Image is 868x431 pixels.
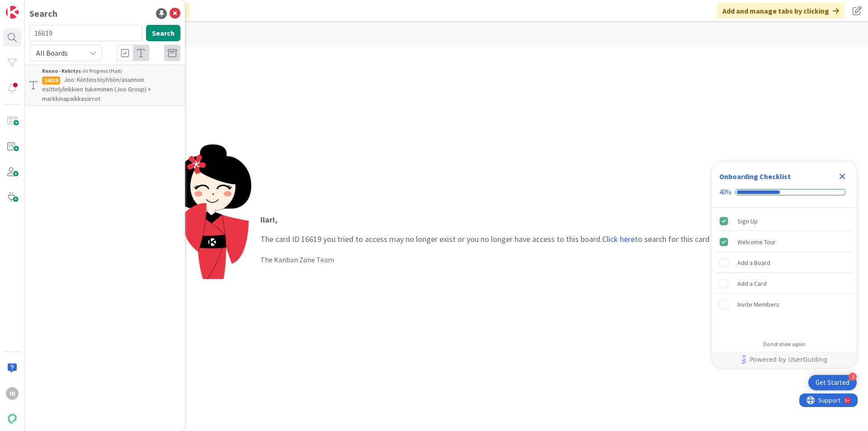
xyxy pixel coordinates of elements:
div: Add a Card is incomplete. [716,274,853,294]
div: Get Started [816,378,849,387]
div: Welcome Tour is complete. [716,232,853,252]
div: Search [29,7,57,20]
b: Kenno - Kehitys › [42,67,84,74]
div: 3 [849,373,857,381]
img: avatar [6,412,19,425]
div: Add a Board is incomplete. [716,253,853,273]
div: Add and manage tabs by clicking [717,3,844,19]
span: Joo: Kiinteistöyhtiön/asunnon esittelylinkkien tukeminen (Joo Group) + markkinapaikkasiirrot [42,76,151,103]
span: Powered by UserGuiding [750,354,827,365]
div: Close Checklist [835,169,849,184]
a: Click here [602,234,635,244]
div: Add a Card [737,278,767,289]
div: IN [6,387,19,400]
a: Kenno - Kehitys ›In Progress (Halti16619Joo: Kiinteistöyhtiön/asunnon esittelylinkkien tukeminen ... [25,65,185,106]
img: Visit kanbanzone.com [6,6,19,19]
div: Sign Up is complete. [716,211,853,231]
div: Checklist progress: 40% [719,188,849,196]
div: The Kanban Zone Team [260,254,710,265]
strong: Ilari , [260,214,278,225]
div: Invite Members [737,299,779,310]
div: Invite Members is incomplete. [716,294,853,314]
div: Checklist items [712,208,857,335]
div: Footer [712,351,857,368]
span: Support [19,1,41,12]
p: The card ID 16619 you tried to access may no longer exist or you no longer have access to this bo... [260,213,710,245]
div: Welcome Tour [737,237,776,247]
div: Checklist Container [712,162,857,368]
div: In Progress (Halti [42,67,180,75]
div: Sign Up [737,216,758,227]
div: Do not show again [763,341,806,348]
a: Powered by UserGuiding [717,351,852,368]
input: Search for title... [29,25,142,41]
button: Search [146,25,180,41]
div: 40% [719,188,731,196]
div: 9+ [46,4,50,11]
div: 16619 [42,76,60,85]
div: Add a Board [737,257,770,268]
div: Open Get Started checklist, remaining modules: 3 [808,375,857,390]
div: Onboarding Checklist [719,171,791,182]
span: All Boards [36,48,68,57]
